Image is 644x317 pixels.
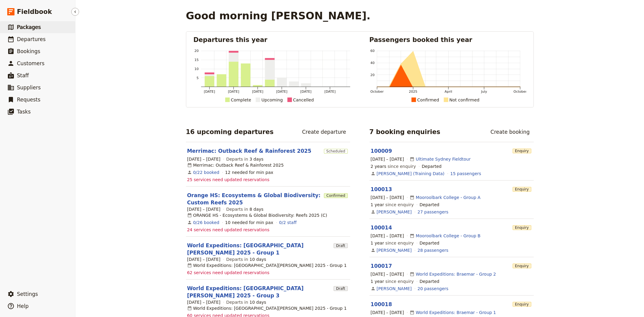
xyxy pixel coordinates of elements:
tspan: [DATE] [228,90,239,94]
span: Fieldbook [17,7,52,16]
a: [PERSON_NAME] [377,209,412,215]
tspan: 60 [370,49,375,53]
tspan: [DATE] [276,90,287,94]
tspan: [DATE] [204,90,215,94]
a: View the passengers for this booking [450,171,481,177]
span: Settings [17,291,38,297]
a: World Expeditions: [GEOGRAPHIC_DATA][PERSON_NAME] 2025 - Group 3 [187,285,332,299]
span: [DATE] – [DATE] [187,206,221,212]
tspan: October [514,90,527,94]
span: Draft [334,286,348,291]
span: Departures [17,36,46,42]
a: 100017 [371,263,392,269]
h2: Passengers booked this year [370,35,526,44]
a: 0/2 staff [279,219,296,226]
span: 2 years [371,164,386,169]
span: Enquiry [513,187,531,192]
button: Hide menu [71,8,79,16]
a: World Expeditions: Braemar - Group 2 [416,271,496,277]
a: View the passengers for this booking [418,247,448,253]
a: Ultimate Sydney Fieldtour [416,156,471,162]
span: Enquiry [513,149,531,153]
a: View the bookings for this departure [193,169,219,175]
a: View the passengers for this booking [418,209,448,215]
span: since enquiry [371,278,414,284]
a: Mooroolbark College - Group A [416,194,480,200]
span: 1 year [371,279,384,284]
span: [DATE] – [DATE] [371,156,404,162]
tspan: 2025 [409,90,417,94]
tspan: October [370,90,384,94]
h2: Departures this year [194,35,350,44]
span: Staff [17,72,29,78]
div: Departed [420,278,440,284]
span: Departs in [226,156,263,162]
a: 100018 [371,301,392,307]
span: Draft [334,243,348,248]
span: [DATE] – [DATE] [371,309,404,315]
h2: 16 upcoming departures [186,127,274,136]
span: [DATE] – [DATE] [187,299,221,305]
span: Help [17,303,29,309]
span: Bookings [17,48,40,54]
a: 100013 [371,186,392,192]
span: Enquiry [513,264,531,268]
div: ORANGE HS - Ecosystems & Global Biodiversity: Reefs 2025 (C) [187,212,327,218]
div: Upcoming [261,96,283,104]
tspan: 15 [194,58,199,62]
span: Tasks [17,109,31,115]
tspan: 10 [194,67,199,71]
a: Orange HS: Ecosystems & Global Biodiversity: Custom Reefs 2025 [187,192,322,206]
a: Create booking [487,127,534,137]
span: 10 days [249,257,266,262]
a: Merrimac: Outback Reef & Rainforest 2025 [187,147,312,155]
span: since enquiry [371,240,414,246]
span: since enquiry [371,163,416,169]
span: Requests [17,97,40,103]
span: 1 year [371,202,384,207]
tspan: 40 [370,61,375,65]
span: Confirmed [324,193,348,198]
div: 12 needed for min pax [225,169,274,175]
a: Mooroolbark College - Group B [416,233,480,239]
tspan: 5 [196,76,198,80]
a: [PERSON_NAME] [377,286,412,292]
span: Departs in [226,206,263,212]
tspan: April [444,90,452,94]
h1: Good morning [PERSON_NAME]. [186,10,371,22]
span: 8 days [249,207,263,212]
div: Departed [422,163,442,169]
span: Enquiry [513,302,531,307]
div: Not confirmed [450,96,480,104]
span: [DATE] – [DATE] [371,194,404,200]
div: World Expeditions: [GEOGRAPHIC_DATA][PERSON_NAME] 2025 - Group 1 [187,262,347,268]
span: Scheduled [324,149,348,154]
span: Packages [17,24,41,30]
span: 62 services need updated reservations [187,270,270,276]
tspan: July [481,90,487,94]
span: Suppliers [17,85,41,91]
a: World Expeditions: [GEOGRAPHIC_DATA][PERSON_NAME] 2025 - Group 1 [187,242,332,256]
span: [DATE] – [DATE] [371,271,404,277]
span: Enquiry [513,225,531,230]
a: View the passengers for this booking [418,286,448,292]
span: 3 days [249,157,263,162]
span: 25 services need updated reservations [187,177,270,183]
span: 10 days [249,300,266,305]
div: Confirmed [417,96,439,104]
span: Departs in [226,256,266,262]
div: Merrimac: Outback Reef & Rainforest 2025 [187,162,284,168]
a: Create departure [298,127,350,137]
span: 24 services need updated reservations [187,227,270,233]
span: since enquiry [371,202,414,208]
tspan: [DATE] [300,90,311,94]
tspan: 20 [194,49,199,53]
a: 100014 [371,225,392,231]
span: [DATE] – [DATE] [371,233,404,239]
div: World Expeditions: [GEOGRAPHIC_DATA][PERSON_NAME] 2025 - Group 1 [187,305,347,311]
tspan: 20 [370,73,375,77]
tspan: [DATE] [324,90,335,94]
div: Departed [420,202,440,208]
tspan: [DATE] [252,90,263,94]
div: 10 needed for min pax [225,219,274,226]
